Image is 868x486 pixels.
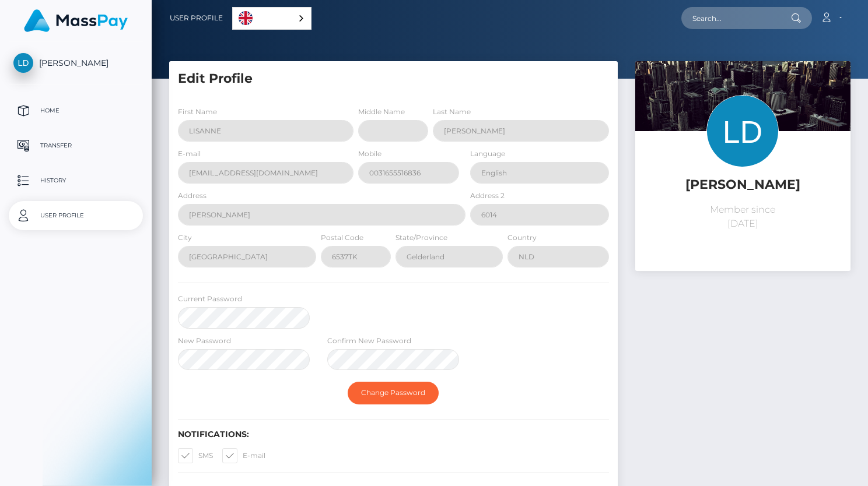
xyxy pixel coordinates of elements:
img: MassPay [24,9,128,32]
label: Mobile [358,149,381,159]
p: Transfer [13,137,138,154]
label: Language [470,149,505,159]
a: History [9,166,143,195]
label: Postal Code [321,233,363,243]
aside: Language selected: English [232,7,311,30]
a: User Profile [170,6,223,30]
div: Language [232,7,311,30]
label: State/Province [395,233,447,243]
a: Transfer [9,131,143,160]
h6: Notifications: [178,429,609,439]
label: New Password [178,336,231,346]
p: User Profile [13,207,138,224]
label: Last Name [433,107,471,117]
p: History [13,172,138,189]
label: SMS [178,448,213,463]
button: Change Password [348,382,439,404]
span: [PERSON_NAME] [9,58,143,68]
label: City [178,233,192,243]
a: User Profile [9,201,143,230]
label: Country [508,233,537,243]
label: E-mail [178,149,201,159]
p: Member since [DATE] [644,203,842,231]
label: Confirm New Password [327,336,411,346]
label: E-mail [222,448,265,463]
h5: Edit Profile [178,70,609,88]
label: Address [178,191,206,201]
label: First Name [178,107,217,117]
label: Middle Name [358,107,405,117]
label: Current Password [178,294,242,304]
input: Search... [681,7,791,29]
a: English [233,8,311,29]
a: Home [9,96,143,125]
label: Address 2 [470,191,505,201]
p: Home [13,102,138,119]
h5: [PERSON_NAME] [644,176,842,194]
img: ... [635,61,850,205]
